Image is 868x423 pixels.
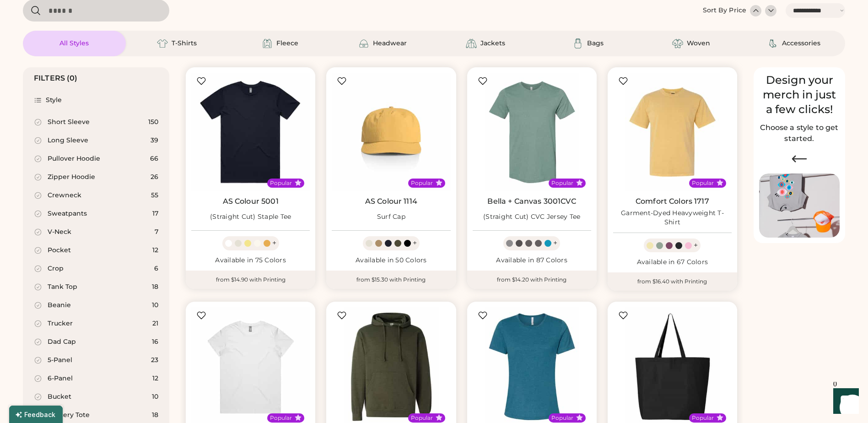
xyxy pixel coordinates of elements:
[613,73,732,191] img: Comfort Colors 1717 Garment-Dyed Heavyweight T-Shirt
[157,38,168,49] img: T-Shirts Icon
[365,197,417,206] a: AS Colour 1114
[48,191,81,200] div: Crewneck
[148,118,158,127] div: 150
[687,39,710,48] div: Woven
[155,228,158,237] div: 7
[152,392,158,401] div: 10
[48,319,73,328] div: Trucker
[48,374,73,383] div: 6-Panel
[152,411,158,420] div: 18
[276,39,298,48] div: Fleece
[48,118,90,127] div: Short Sleeve
[295,179,302,186] button: Popular Style
[717,414,723,421] button: Popular Style
[473,256,591,265] div: Available in 87 Colors
[210,212,291,222] div: (Straight Cut) Staple Tee
[613,209,732,227] div: Garment-Dyed Heavyweight T-Shirt
[151,356,158,365] div: 23
[373,39,407,48] div: Headwear
[172,39,197,48] div: T-Shirts
[191,73,310,191] img: AS Colour 5001 (Straight Cut) Staple Tee
[48,282,77,292] div: Tank Top
[34,73,78,84] div: FILTERS (0)
[759,174,840,238] img: Image of Lisa Congdon Eye Print on T-Shirt and Hat
[270,179,292,187] div: Popular
[466,38,477,49] img: Jackets Icon
[551,414,573,422] div: Popular
[270,414,292,422] div: Popular
[436,414,442,421] button: Popular Style
[272,238,276,248] div: +
[152,374,158,383] div: 12
[48,411,90,420] div: Grocery Tote
[48,356,72,365] div: 5-Panel
[46,96,62,105] div: Style
[473,73,591,191] img: BELLA + CANVAS 3001CVC (Straight Cut) CVC Jersey Tee
[48,246,71,255] div: Pocket
[692,414,714,422] div: Popular
[587,39,604,48] div: Bags
[692,179,714,187] div: Popular
[608,272,737,291] div: from $16.40 with Printing
[48,209,87,218] div: Sweatpants
[483,212,580,222] div: (Straight Cut) CVC Jersey Tee
[191,256,310,265] div: Available in 75 Colors
[759,122,840,144] h2: Choose a style to get started.
[59,39,89,48] div: All Styles
[377,212,405,222] div: Surf Cap
[48,392,71,401] div: Bucket
[782,39,820,48] div: Accessories
[186,271,315,289] div: from $14.90 with Printing
[767,38,778,49] img: Accessories Icon
[358,38,369,49] img: Headwear Icon
[487,197,576,206] a: Bella + Canvas 3001CVC
[413,238,417,248] div: +
[613,258,732,267] div: Available in 67 Colors
[151,191,158,200] div: 55
[48,228,71,237] div: V-Neck
[326,271,456,289] div: from $15.30 with Printing
[48,264,64,273] div: Crop
[672,38,683,49] img: Woven Icon
[48,301,71,310] div: Beanie
[152,246,158,255] div: 12
[572,38,583,49] img: Bags Icon
[154,264,158,273] div: 6
[48,136,88,145] div: Long Sleeve
[480,39,505,48] div: Jackets
[223,197,279,206] a: AS Colour 5001
[717,179,723,186] button: Popular Style
[150,154,158,163] div: 66
[576,414,583,421] button: Popular Style
[411,179,433,187] div: Popular
[576,179,583,186] button: Popular Style
[152,282,158,292] div: 18
[436,179,442,186] button: Popular Style
[694,240,698,250] div: +
[467,271,597,289] div: from $14.20 with Printing
[332,73,450,191] img: AS Colour 1114 Surf Cap
[152,337,158,347] div: 16
[151,136,158,145] div: 39
[48,154,100,163] div: Pullover Hoodie
[703,6,746,15] div: Sort By Price
[411,414,433,422] div: Popular
[295,414,302,421] button: Popular Style
[48,173,95,182] div: Zipper Hoodie
[262,38,273,49] img: Fleece Icon
[151,173,158,182] div: 26
[759,73,840,117] div: Design your merch in just a few clicks!
[152,209,158,218] div: 17
[152,319,158,328] div: 21
[48,337,76,347] div: Dad Cap
[553,238,557,248] div: +
[825,382,864,421] iframe: Front Chat
[551,179,573,187] div: Popular
[152,301,158,310] div: 10
[332,256,450,265] div: Available in 50 Colors
[636,197,709,206] a: Comfort Colors 1717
